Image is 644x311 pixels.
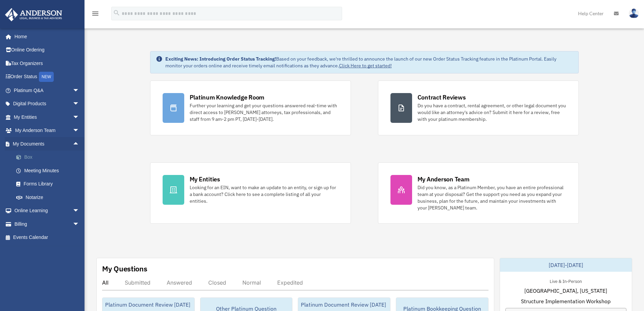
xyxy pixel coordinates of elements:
[91,9,99,18] i: menu
[102,264,147,274] div: My Questions
[9,191,90,204] a: Notarize
[91,12,99,18] a: menu
[190,175,220,183] div: My Entities
[9,164,90,177] a: Meeting Minutes
[9,177,90,191] a: Forms Library
[500,258,632,272] div: [DATE]-[DATE]
[125,279,150,286] div: Submitted
[73,217,86,231] span: arrow_drop_down
[5,124,90,137] a: My Anderson Teamarrow_drop_down
[418,184,566,211] div: Did you know, as a Platinum Member, you have an entire professional team at your disposal? Get th...
[3,8,64,21] img: Anderson Advisors Platinum Portal
[5,43,90,57] a: Online Ordering
[5,97,90,111] a: Digital Productsarrow_drop_down
[629,8,639,18] img: User Pic
[39,72,54,82] div: NEW
[5,204,90,218] a: Online Learningarrow_drop_down
[73,97,86,111] span: arrow_drop_down
[378,162,579,224] a: My Anderson Team Did you know, as a Platinum Member, you have an entire professional team at your...
[208,279,226,286] div: Closed
[102,279,109,286] div: All
[190,184,338,204] div: Looking for an EIN, want to make an update to an entity, or sign up for a bank account? Click her...
[5,84,90,97] a: Platinum Q&Aarrow_drop_down
[418,93,466,102] div: Contract Reviews
[524,287,607,295] span: [GEOGRAPHIC_DATA], [US_STATE]
[73,204,86,218] span: arrow_drop_down
[150,81,351,135] a: Platinum Knowledge Room Further your learning and get your questions answered real-time with dire...
[190,102,338,123] div: Further your learning and get your questions answered real-time with direct access to [PERSON_NAM...
[73,110,86,124] span: arrow_drop_down
[418,102,566,123] div: Do you have a contract, rental agreement, or other legal document you would like an attorney's ad...
[242,279,261,286] div: Normal
[165,55,573,69] div: Based on your feedback, we're thrilled to announce the launch of our new Order Status Tracking fe...
[5,231,90,244] a: Events Calendar
[544,277,587,284] div: Live & In-Person
[9,151,90,164] a: Box
[190,93,265,102] div: Platinum Knowledge Room
[165,56,276,62] strong: Exciting News: Introducing Order Status Tracking!
[167,279,192,286] div: Answered
[73,84,86,97] span: arrow_drop_down
[5,57,90,70] a: Tax Organizers
[418,175,470,183] div: My Anderson Team
[73,124,86,138] span: arrow_drop_down
[73,137,86,151] span: arrow_drop_up
[5,137,90,151] a: My Documentsarrow_drop_up
[521,297,611,305] span: Structure Implementation Workshop
[113,9,120,17] i: search
[277,279,303,286] div: Expedited
[5,110,90,124] a: My Entitiesarrow_drop_down
[5,70,90,84] a: Order StatusNEW
[150,162,351,224] a: My Entities Looking for an EIN, want to make an update to an entity, or sign up for a bank accoun...
[5,30,86,43] a: Home
[339,63,392,69] a: Click Here to get started!
[378,81,579,135] a: Contract Reviews Do you have a contract, rental agreement, or other legal document you would like...
[5,217,90,231] a: Billingarrow_drop_down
